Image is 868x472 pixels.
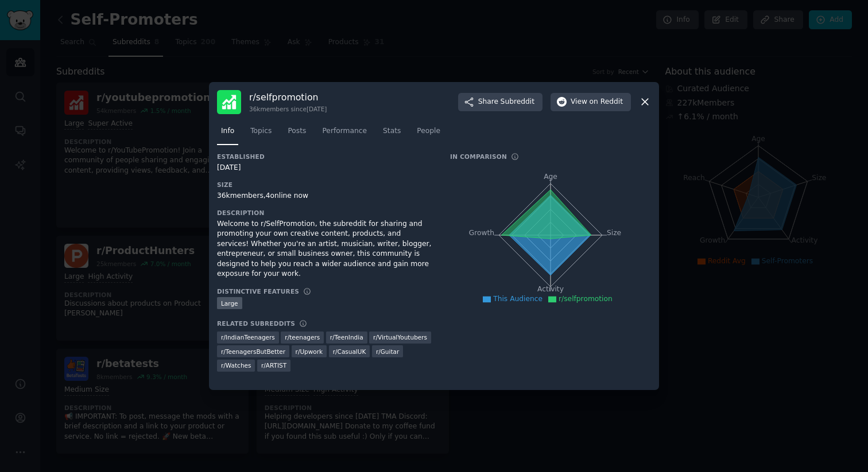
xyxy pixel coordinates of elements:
div: [DATE] [217,163,434,173]
span: r/ CasualUK [333,348,366,356]
span: Stats [383,126,401,136]
h3: Description [217,209,434,217]
span: This Audience [493,295,542,303]
a: Topics [246,122,276,146]
tspan: Activity [537,285,564,293]
h3: Distinctive Features [217,287,299,295]
span: r/ TeenIndia [330,333,363,341]
span: r/ VirtualYoutubers [373,333,427,341]
img: selfpromotion [217,90,241,114]
span: Topics [250,126,272,136]
tspan: Size [607,229,621,237]
span: r/ IndianTeenagers [221,333,275,341]
h3: In Comparison [450,153,507,161]
span: Performance [322,126,367,136]
span: People [417,126,440,136]
a: People [413,122,444,146]
button: Viewon Reddit [551,93,631,111]
a: Performance [318,122,371,146]
a: Posts [284,122,310,146]
div: Welcome to r/SelfPromotion, the subreddit for sharing and promoting your own creative content, pr... [217,219,434,279]
span: r/ Guitar [376,348,399,356]
h3: r/ selfpromotion [249,91,327,103]
span: r/ Watches [221,361,251,369]
h3: Size [217,181,434,189]
span: r/ teenagers [285,333,320,341]
span: r/ Upwork [296,348,323,356]
a: Stats [379,122,405,146]
span: Posts [288,126,306,136]
div: 36k members since [DATE] [249,105,327,113]
span: r/ ARTIST [261,361,286,369]
span: Subreddit [501,97,534,107]
div: 36k members, 4 online now [217,191,434,201]
span: Info [221,126,234,136]
span: r/selfpromotion [559,295,613,303]
a: Info [217,122,238,146]
div: Large [217,297,242,309]
tspan: Growth [469,229,494,237]
span: View [571,97,623,107]
span: r/ TeenagersButBetter [221,348,285,356]
span: on Reddit [590,97,623,107]
h3: Established [217,153,434,161]
span: Share [478,97,534,107]
tspan: Age [544,173,557,181]
button: ShareSubreddit [458,93,542,111]
h3: Related Subreddits [217,319,295,327]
